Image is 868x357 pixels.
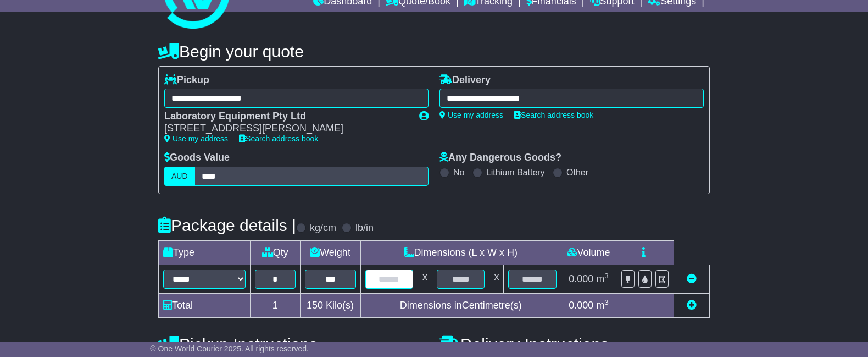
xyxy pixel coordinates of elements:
label: Goods Value [164,152,230,164]
a: Add new item [687,300,697,311]
span: 150 [307,300,323,311]
td: 1 [251,293,301,317]
label: kg/cm [310,222,336,234]
td: Type [159,240,251,265]
div: [STREET_ADDRESS][PERSON_NAME] [164,123,408,135]
span: © One World Courier 2025. All rights reserved. [150,344,309,353]
sup: 3 [604,272,609,280]
h4: Package details | [158,216,296,234]
h4: Delivery Instructions [439,335,710,353]
label: Pickup [164,74,209,86]
h4: Pickup Instructions [158,335,429,353]
label: Any Dangerous Goods? [439,152,561,164]
td: x [489,265,504,293]
sup: 3 [604,298,609,306]
td: Dimensions in Centimetre(s) [360,293,561,317]
td: Total [159,293,251,317]
label: Lithium Battery [486,167,545,178]
label: lb/in [355,222,374,234]
a: Remove this item [687,273,697,284]
td: Weight [300,240,360,265]
label: Other [566,167,588,178]
td: Kilo(s) [300,293,360,317]
td: Qty [251,240,301,265]
a: Search address book [514,111,593,119]
a: Search address book [239,134,318,143]
span: m [596,300,609,311]
div: Laboratory Equipment Pty Ltd [164,111,408,123]
td: Volume [561,240,616,265]
a: Use my address [164,134,228,143]
td: Dimensions (L x W x H) [360,240,561,265]
span: 0.000 [569,300,593,311]
td: x [418,265,432,293]
a: Use my address [439,111,503,119]
label: AUD [164,167,195,186]
label: No [453,167,464,178]
label: Delivery [439,74,491,86]
span: 0.000 [569,273,593,284]
span: m [596,273,609,284]
h4: Begin your quote [158,42,710,61]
